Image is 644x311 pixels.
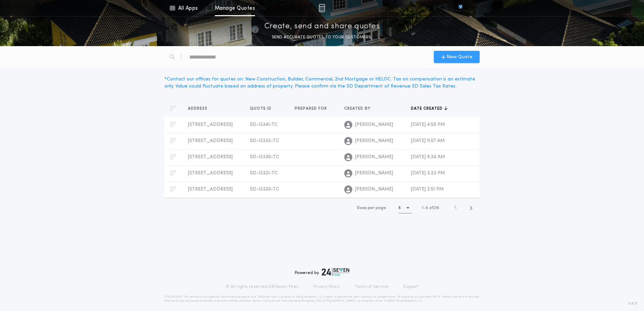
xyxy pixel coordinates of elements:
a: Support [403,284,418,289]
span: SD-13332-TC [250,138,279,143]
p: SEND ACCURATE QUOTES TO YOUR CUSTOMERS. [272,34,372,41]
span: [PERSON_NAME] [355,170,393,177]
button: Address [188,105,213,112]
div: * Contact our offices for quotes on: New Construction, Builder, Commercial, 2nd Mortgage or HELOC... [164,76,480,90]
span: 3.8.0 [628,301,637,307]
div: Powered by [295,268,349,276]
img: img [319,4,325,12]
span: Created by [344,106,372,111]
span: SD-13341-TC [250,122,278,127]
span: [STREET_ADDRESS] [188,122,233,127]
span: Address [188,106,209,111]
a: Terms of Service [355,284,388,289]
span: Prepared for [295,106,328,111]
span: [STREET_ADDRESS] [188,187,233,192]
span: of 216 [429,205,439,211]
button: Date created [411,105,448,112]
button: New Quote [434,51,480,63]
span: SD-13320-TC [250,187,279,192]
h1: 5 [398,205,401,211]
span: 1 [422,206,423,210]
span: [PERSON_NAME] [355,186,393,193]
span: [PERSON_NAME] [355,138,393,144]
span: Date created [411,106,444,111]
span: [STREET_ADDRESS] [188,138,233,143]
span: New Quote [447,54,473,61]
span: [DATE] 2:51 PM [411,187,444,192]
span: Rows per page: [357,206,387,210]
span: [DATE] 11:07 AM [411,138,445,143]
span: SD-13321-TC [250,171,278,176]
button: Quote ID [250,105,277,112]
img: vs-icon [446,5,475,11]
a: [URL][DOMAIN_NAME] [323,300,356,302]
span: [DATE] 9:24 AM [411,154,445,160]
span: [STREET_ADDRESS] [188,171,233,176]
span: [DATE] 3:23 PM [411,171,445,176]
a: Privacy Policy [313,284,340,289]
span: [STREET_ADDRESS] [188,154,233,160]
button: Created by [344,105,376,112]
button: 5 [398,203,412,213]
span: [PERSON_NAME] [355,154,393,161]
span: Quote ID [250,106,273,111]
span: SD-13330-TC [250,154,279,160]
span: [DATE] 4:59 PM [411,122,445,127]
p: Create, send and share quotes [264,21,380,32]
span: [PERSON_NAME] [355,122,393,128]
p: © All rights reserved. 24|Seven Fees [226,284,298,289]
img: logo [322,268,349,276]
p: DISCLAIMER: This estimate is provided for informational purposes only. 24|Seven Fees, a product o... [164,295,480,303]
span: 5 [426,206,428,210]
